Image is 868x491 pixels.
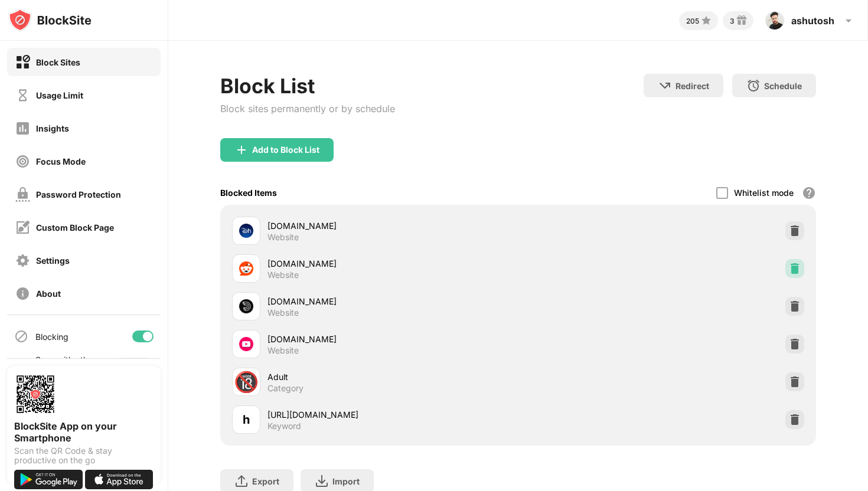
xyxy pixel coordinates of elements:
img: password-protection-off.svg [15,187,30,202]
img: ACg8ocJDfsO4HDLUXMWKJgMeZOOlN33H7BmHtrWeRqkiGjgX6_r0q2hU=s96-c [765,11,784,30]
div: Website [267,307,299,318]
div: Redirect [676,81,709,91]
div: Settings [36,256,70,266]
div: Block Sites [36,57,80,67]
div: 🔞 [234,370,259,394]
div: Website [267,232,299,243]
div: [DOMAIN_NAME] [267,220,518,232]
div: 205 [686,17,699,25]
img: reward-small.svg [735,14,749,28]
div: [DOMAIN_NAME] [267,257,518,270]
div: [DOMAIN_NAME] [267,295,518,307]
img: download-on-the-app-store.svg [85,470,154,489]
img: logo-blocksite.svg [8,8,92,32]
img: insights-off.svg [15,121,30,136]
div: Add to Block List [252,145,319,155]
div: h [243,411,250,428]
div: Schedule [764,81,802,91]
div: Export [252,476,279,486]
div: Insights [36,123,69,133]
img: get-it-on-google-play.svg [14,470,83,489]
div: Keyword [267,421,301,431]
div: Sync with other devices [35,355,96,375]
div: Blocking [35,332,68,342]
div: ashutosh [791,15,834,27]
div: Category [267,383,304,394]
img: sync-icon.svg [14,358,28,372]
div: Block sites permanently or by schedule [220,103,395,114]
div: Import [332,476,360,486]
img: favicons [239,299,253,313]
div: Whitelist mode [734,188,794,198]
div: [URL][DOMAIN_NAME] [267,408,518,421]
div: About [36,289,61,299]
img: blocking-icon.svg [14,329,28,343]
div: Website [267,345,299,356]
img: settings-off.svg [15,253,30,268]
img: options-page-qr-code.png [14,373,57,415]
img: favicons [239,337,253,351]
div: Usage Limit [36,90,83,100]
div: Focus Mode [36,156,86,166]
div: Block List [220,74,395,98]
img: points-small.svg [699,14,713,28]
div: BlockSite App on your Smartphone [14,420,154,444]
img: block-on.svg [15,55,30,70]
img: favicons [239,261,253,276]
div: Website [267,270,299,280]
div: Blocked Items [220,188,277,198]
img: about-off.svg [15,286,30,301]
div: Adult [267,371,518,383]
div: 3 [730,17,735,25]
img: focus-off.svg [15,154,30,169]
img: time-usage-off.svg [15,88,30,103]
img: customize-block-page-off.svg [15,220,30,235]
div: [DOMAIN_NAME] [267,333,518,345]
div: Password Protection [36,189,121,199]
div: Custom Block Page [36,222,114,233]
img: favicons [239,224,253,238]
div: Scan the QR Code & stay productive on the go [14,446,154,465]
